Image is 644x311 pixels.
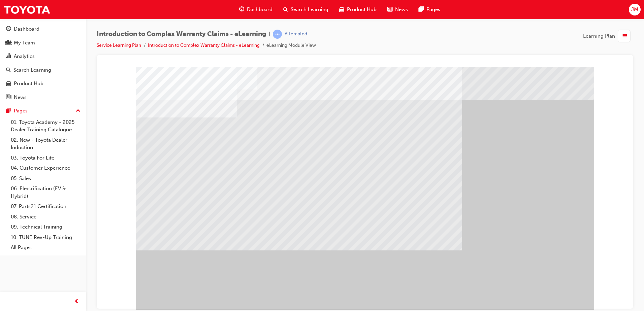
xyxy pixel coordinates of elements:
div: Analytics [14,53,35,60]
a: 09. Technical Training [8,222,83,232]
a: All Pages [8,242,83,253]
a: 08. Service [8,212,83,222]
div: Pages [14,107,28,115]
span: list-icon [622,32,627,40]
div: Main Operation Code [34,242,492,275]
a: News [3,91,83,104]
a: Product Hub [3,77,83,90]
a: Dashboard [3,23,83,35]
span: chart-icon [6,54,11,60]
span: Learning Plan [583,32,615,40]
div: Attempted [285,31,307,37]
span: Dashboard [247,6,272,13]
span: pages-icon [419,5,424,14]
a: Analytics [3,50,83,63]
span: News [395,6,408,13]
div: Dashboard [14,25,39,33]
span: JM [631,6,638,13]
a: search-iconSearch Learning [278,3,334,16]
div: Product Hub [14,80,43,88]
button: Learning Plan [583,30,633,42]
a: Service Learning Plan [97,42,141,48]
button: Pages [3,105,83,117]
span: guage-icon [239,5,244,14]
span: car-icon [339,5,344,14]
button: JM [629,4,641,15]
a: 07. Parts21 Certification [8,201,83,212]
a: Search Learning [3,64,83,76]
a: 02. New - Toyota Dealer Induction [8,135,83,153]
a: car-iconProduct Hub [334,3,382,16]
span: news-icon [387,5,392,14]
span: | [269,30,270,38]
span: Search Learning [291,6,328,13]
a: 06. Electrification (EV & Hybrid) [8,183,83,201]
a: 05. Sales [8,173,83,184]
span: news-icon [6,95,11,101]
span: Product Hub [347,6,377,13]
span: search-icon [6,67,11,73]
div: News [14,94,27,101]
div: Search Learning [13,66,51,74]
span: prev-icon [74,298,79,306]
span: car-icon [6,81,11,87]
span: up-icon [76,107,80,115]
a: Introduction to Complex Warranty Claims - eLearning [148,42,260,48]
span: Introduction to Complex Warranty Claims - eLearning [97,30,266,38]
a: pages-iconPages [413,3,446,16]
button: DashboardMy TeamAnalyticsSearch LearningProduct HubNews [3,22,83,105]
a: 01. Toyota Academy - 2025 Dealer Training Catalogue [8,117,83,135]
div: My Team [14,39,35,47]
a: 04. Customer Experience [8,163,83,173]
span: search-icon [283,5,288,14]
a: news-iconNews [382,3,413,16]
span: Pages [426,6,440,13]
span: pages-icon [6,108,11,114]
span: learningRecordVerb_ATTEMPT-icon [273,30,282,39]
a: My Team [3,37,83,49]
li: eLearning Module View [266,42,316,49]
a: guage-iconDashboard [234,3,278,16]
span: guage-icon [6,26,11,32]
span: people-icon [6,40,11,46]
img: Trak [3,2,51,17]
a: 10. TUNE Rev-Up Training [8,232,83,243]
a: 03. Toyota For Life [8,153,83,163]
